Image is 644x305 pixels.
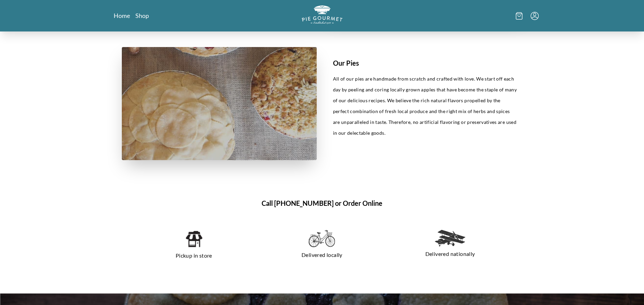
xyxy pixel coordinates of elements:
h1: Our Pies [333,58,517,68]
p: Delivered locally [266,249,378,260]
p: All of our pies are handmade from scratch and crafted with love. We start off each day by peeling... [333,73,517,138]
p: Pickup in store [138,250,250,261]
a: Logo [302,5,342,26]
img: delivered nationally [435,230,465,246]
h1: Call [PHONE_NUMBER] or Order Online [122,198,523,208]
img: delivered locally [309,230,335,247]
img: pickup in store [185,230,202,248]
img: logo [302,5,342,24]
a: Shop [135,12,149,20]
p: Delivered nationally [394,248,506,259]
a: Home [114,12,130,20]
img: pies [122,47,317,160]
button: Menu [531,12,539,20]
